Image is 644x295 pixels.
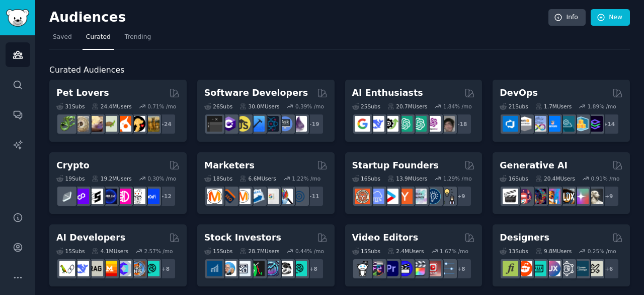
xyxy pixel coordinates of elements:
[204,248,232,255] div: 15 Sub s
[439,116,455,132] img: ArtificalIntelligence
[116,261,131,276] img: OpenSourceAI
[73,189,89,204] img: 0xPolygon
[49,64,124,77] span: Curated Audiences
[102,261,117,276] img: MistralAI
[500,248,528,255] div: 13 Sub s
[88,116,103,132] img: leopardgeckos
[221,189,236,204] img: bigseo
[451,258,472,279] div: + 8
[53,33,72,42] span: Saved
[92,103,131,110] div: 24.4M Users
[144,248,173,255] div: 2.57 % /mo
[204,231,281,244] h2: Stock Investors
[155,258,176,279] div: + 8
[352,231,419,244] h2: Video Editors
[130,116,145,132] img: PetAdvice
[425,261,441,276] img: Youtubevideo
[573,261,589,276] img: learndesign
[383,116,398,132] img: AItoolsCatalog
[121,29,154,50] a: Trending
[500,159,568,172] h2: Generative AI
[291,189,307,204] img: OnlineMarketing
[263,261,279,276] img: StocksAndTrading
[204,103,232,110] div: 26 Sub s
[204,87,308,99] h2: Software Developers
[303,186,324,207] div: + 11
[56,248,85,255] div: 15 Sub s
[545,116,560,132] img: DevOpsLinks
[355,189,370,204] img: EntrepreneurRideAlong
[588,103,616,110] div: 1.89 % /mo
[147,103,176,110] div: 0.71 % /mo
[425,189,441,204] img: Entrepreneurship
[598,186,619,207] div: + 9
[263,189,279,204] img: googleads
[249,116,265,132] img: iOSProgramming
[144,189,159,204] img: defi_
[116,189,131,204] img: defiblockchain
[92,248,128,255] div: 4.1M Users
[207,189,222,204] img: content_marketing
[277,116,293,132] img: AskComputerScience
[559,116,575,132] img: platformengineering
[59,189,75,204] img: ethfinance
[451,186,472,207] div: + 9
[587,261,603,276] img: UX_Design
[155,186,176,207] div: + 12
[277,261,293,276] img: swingtrading
[102,116,117,132] img: turtle
[369,116,384,132] img: DeepSeek
[397,116,413,132] img: chatgpt_promptDesign
[548,9,586,26] a: Info
[73,116,89,132] img: ballpython
[144,261,159,276] img: AIDevelopersSociety
[352,103,380,110] div: 25 Sub s
[59,261,75,276] img: LangChain
[535,248,572,255] div: 9.8M Users
[352,159,439,172] h2: Startup Founders
[239,103,279,110] div: 30.0M Users
[591,175,619,182] div: 0.91 % /mo
[102,189,117,204] img: web3
[56,87,109,99] h2: Pet Lovers
[56,231,125,244] h2: AI Developers
[235,189,251,204] img: AskMarketing
[500,103,528,110] div: 21 Sub s
[56,175,85,182] div: 19 Sub s
[387,103,427,110] div: 20.7M Users
[144,116,159,132] img: dogbreed
[56,159,90,172] h2: Crypto
[545,189,560,204] img: sdforall
[303,113,324,135] div: + 19
[83,29,114,50] a: Curated
[56,103,85,110] div: 31 Sub s
[86,33,111,42] span: Curated
[500,175,528,182] div: 16 Sub s
[204,159,255,172] h2: Marketers
[277,189,293,204] img: MarketingResearch
[573,116,589,132] img: aws_cdk
[425,116,441,132] img: OpenAIDev
[443,175,472,182] div: 1.29 % /mo
[88,189,103,204] img: ethstaker
[239,248,279,255] div: 28.7M Users
[587,116,603,132] img: PlatformEngineers
[545,261,560,276] img: UXDesign
[517,261,532,276] img: logodesign
[221,261,236,276] img: ValueInvesting
[383,261,398,276] img: premiere
[239,175,276,182] div: 6.6M Users
[531,116,546,132] img: Docker_DevOps
[559,261,575,276] img: userexperience
[369,189,384,204] img: SaaS
[588,248,616,255] div: 0.25 % /mo
[292,175,320,182] div: 1.22 % /mo
[352,87,423,99] h2: AI Enthusiasts
[116,116,131,132] img: cockatiel
[130,189,145,204] img: CryptoNews
[207,116,222,132] img: software
[49,10,548,26] h2: Audiences
[369,261,384,276] img: editors
[531,261,546,276] img: UI_Design
[500,231,549,244] h2: Designers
